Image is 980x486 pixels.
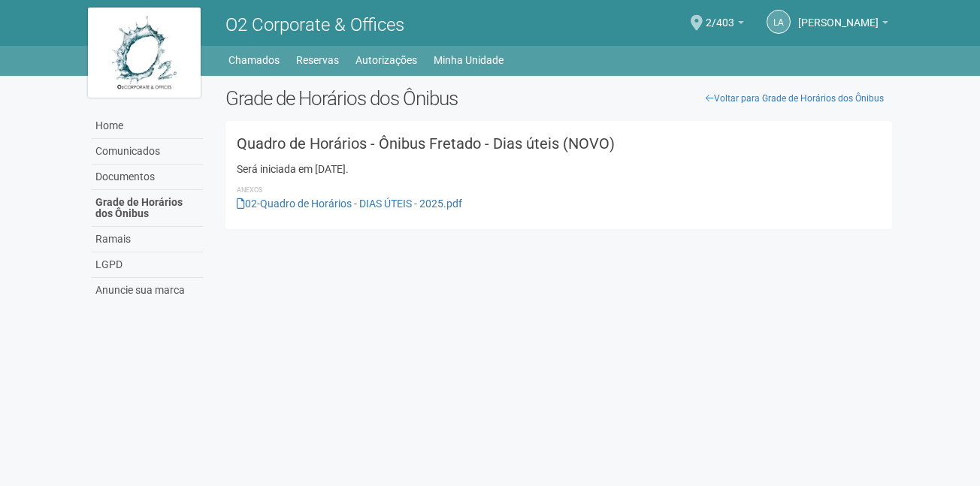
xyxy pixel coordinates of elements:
[237,198,462,210] a: 02-Quadro de Horários - DIAS ÚTEIS - 2025.pdf
[706,2,734,29] span: 2/403
[92,139,203,165] a: Comunicados
[237,136,881,151] h3: Quadro de Horários - Ônibus Fretado - Dias úteis (NOVO)
[92,278,203,303] a: Anuncie sua marca
[92,113,203,139] a: Home
[92,252,203,278] a: LGPD
[228,50,280,71] a: Chamados
[355,50,417,71] a: Autorizações
[798,19,888,31] a: [PERSON_NAME]
[798,2,879,29] span: Luísa Antunes de Mesquita
[697,87,892,110] a: Voltar para Grade de Horários dos Ônibus
[92,227,203,252] a: Ramais
[225,87,892,110] h2: Grade de Horários dos Ônibus
[92,190,203,227] a: Grade de Horários dos Ônibus
[92,165,203,190] a: Documentos
[88,8,201,98] img: logo.jpg
[706,19,744,31] a: 2/403
[767,10,791,34] a: LA
[296,50,339,71] a: Reservas
[237,162,881,176] div: Será iniciada em [DATE].
[434,50,504,71] a: Minha Unidade
[225,14,404,35] span: O2 Corporate & Offices
[237,183,881,197] li: Anexos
